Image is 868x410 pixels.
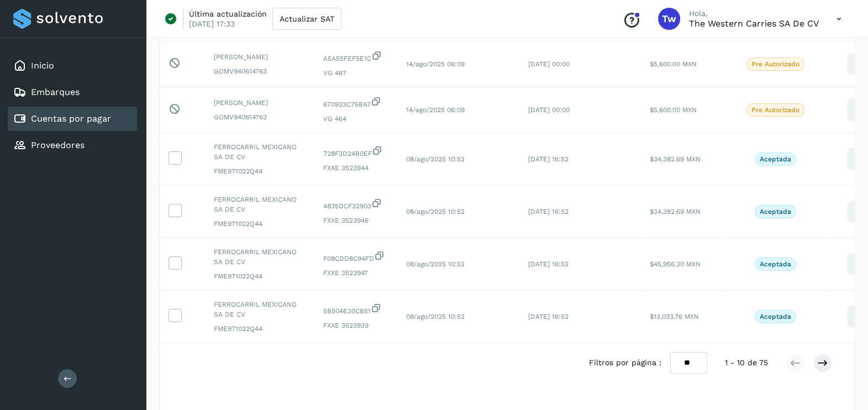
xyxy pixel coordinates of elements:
a: Cuentas por pagar [31,113,111,124]
span: FXXE 3523947 [323,268,388,278]
span: FME971022Q44 [214,219,306,229]
div: Inicio [8,54,137,78]
p: Pre Autorizado [751,60,799,68]
span: 14/ago/2025 06:09 [406,60,465,68]
span: [DATE] 00:00 [528,60,570,68]
span: 728F3D24B0EF [323,145,388,159]
span: [PERSON_NAME] [214,98,306,108]
p: Aceptada [760,260,791,268]
span: $13,033.76 MXN [650,313,699,320]
span: $5,600.00 MXN [650,60,697,68]
p: [DATE] 17:33 [189,19,235,29]
span: $34,382.69 MXN [650,155,701,163]
span: FERROCARRIL MEXICANO SA DE CV [214,142,306,162]
a: Embarques [31,87,80,97]
span: FERROCARRIL MEXICANO SA DE CV [214,195,306,214]
p: The western carries SA de CV [689,18,819,29]
p: Aceptada [760,313,791,320]
span: Actualizar SAT [280,15,334,23]
p: Pre Autorizado [751,106,799,114]
span: FERROCARRIL MEXICANO SA DE CV [214,247,306,267]
p: Hola, [689,9,819,18]
span: FXXE 3523939 [323,320,388,330]
div: Cuentas por pagar [8,107,137,131]
span: 1 - 10 de 75 [725,357,768,369]
p: Aceptada [760,155,791,163]
span: $5,600.00 MXN [650,106,697,114]
span: 08/ago/2025 10:52 [406,313,465,320]
span: [DATE] 00:00 [528,106,570,114]
span: 08/ago/2025 10:52 [406,208,465,215]
span: FXXE 3523944 [323,163,388,173]
span: 670933C75BA7 [323,96,388,109]
a: Proveedores [31,140,85,150]
p: Aceptada [760,208,791,215]
span: VG 464 [323,114,388,124]
span: Filtros por página : [589,357,661,369]
span: [DATE] 16:52 [528,313,569,320]
div: Embarques [8,80,137,104]
span: $45,956.30 MXN [650,260,701,268]
a: Inicio [31,60,54,71]
span: [DATE] 16:52 [528,155,569,163]
span: [DATE] 16:52 [528,208,569,215]
button: Actualizar SAT [272,8,341,30]
span: 08/ago/2025 10:52 [406,260,465,268]
span: A5A55FEF5E1C [323,50,388,64]
span: [DATE] 16:52 [528,260,569,268]
span: GOMV940614763 [214,112,306,122]
span: FERROCARRIL MEXICANO SA DE CV [214,299,306,319]
span: GOMV940614763 [214,66,306,76]
span: $34,382.69 MXN [650,208,701,215]
p: Última actualización [189,9,267,19]
span: 08/ago/2025 10:52 [406,155,465,163]
span: FME971022Q44 [214,271,306,281]
span: VG 467 [323,68,388,78]
span: 14/ago/2025 06:09 [406,106,465,114]
span: F08CDD8C94FD [323,250,388,264]
span: FME971022Q44 [214,166,306,176]
span: 4835DCF32903 [323,198,388,211]
span: [PERSON_NAME] [214,52,306,62]
span: FXXE 3523946 [323,215,388,225]
span: FME971022Q44 [214,324,306,334]
span: 5B504E30CB51 [323,303,388,316]
div: Proveedores [8,133,137,157]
